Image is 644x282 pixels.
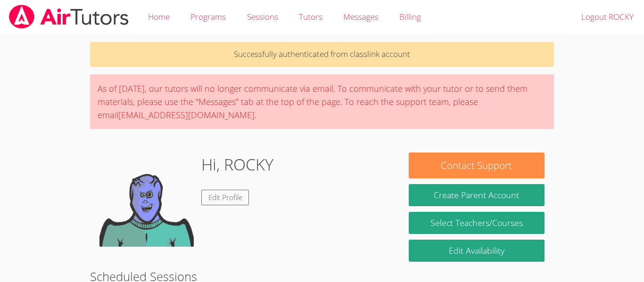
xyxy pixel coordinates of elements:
div: As of [DATE], our tutors will no longer communicate via email. To communicate with your tutor or ... [90,74,554,129]
a: Edit Availability [409,240,545,262]
img: default.png [99,153,194,247]
img: airtutors_banner-c4298cdbf04f3fff15de1276eac7730deb9818008684d7c2e4769d2f7ddbe033.png [8,5,130,29]
a: Select Teachers/Courses [409,212,545,234]
a: Edit Profile [201,190,249,205]
h1: Hi, ROCKY [201,153,273,177]
p: Successfully authenticated from classlink account [90,42,554,67]
button: Contact Support [409,153,545,178]
button: Create Parent Account [409,184,545,206]
span: Messages [343,11,379,22]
